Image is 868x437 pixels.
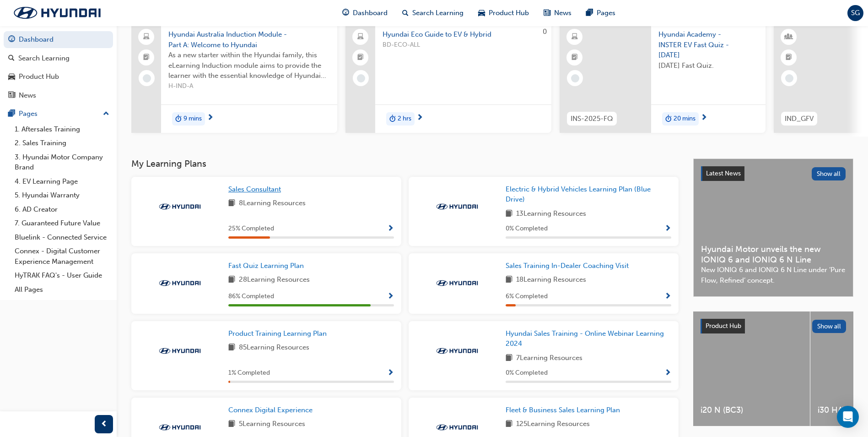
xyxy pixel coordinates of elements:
div: Open Intercom Messenger [837,406,859,428]
span: Hyundai Motor unveils the new IONIQ 6 and IONIQ 6 N Line [701,244,846,265]
span: booktick-icon [143,52,150,64]
img: Trak [432,423,482,432]
span: booktick-icon [786,52,792,64]
span: 9 mins [183,114,202,124]
a: HyTRAK FAQ's - User Guide [11,268,113,283]
a: pages-iconPages [579,4,623,22]
span: guage-icon [342,7,349,19]
div: Search Learning [18,53,70,64]
a: Connex - Digital Customer Experience Management [11,244,113,268]
span: book-icon [228,198,235,209]
a: 7. Guaranteed Future Value [11,216,113,230]
span: 125 Learning Resources [516,419,590,430]
span: Fleet & Business Sales Learning Plan [506,406,620,414]
a: Hyundai Sales Training - Online Webinar Learning 2024 [506,328,671,349]
a: 2. Sales Training [11,136,113,150]
a: Dashboard [4,31,113,48]
span: New IONIQ 6 and IONIQ 6 N Line under ‘Pure Flow, Refined’ concept. [701,265,846,285]
span: Hyundai Sales Training - Online Webinar Learning 2024 [506,329,664,348]
span: learningRecordVerb_NONE-icon [357,74,365,82]
span: 0 [543,27,547,36]
button: Show all [812,167,846,180]
span: SG [851,8,860,18]
span: Fast Quiz Learning Plan [228,262,304,270]
div: News [19,90,36,101]
span: Search Learning [412,8,464,18]
span: Sales Training In-Dealer Coaching Visit [506,262,629,270]
span: learningRecordVerb_NONE-icon [571,74,579,82]
a: Latest NewsShow allHyundai Motor unveils the new IONIQ 6 and IONIQ 6 N LineNew IONIQ 6 and IONIQ ... [693,158,853,297]
span: book-icon [506,208,512,220]
img: Trak [155,423,205,432]
span: learningResourceType_INSTRUCTOR_LED-icon [786,31,792,43]
span: book-icon [506,274,512,286]
a: Trak [5,3,110,22]
span: Show Progress [664,293,671,301]
a: news-iconNews [536,4,579,22]
span: duration-icon [389,113,396,125]
span: next-icon [207,114,214,122]
span: duration-icon [175,113,182,125]
span: Product Training Learning Plan [228,329,327,338]
span: Pages [597,8,615,18]
span: book-icon [506,353,512,364]
span: search-icon [8,55,15,63]
span: book-icon [506,419,512,430]
a: guage-iconDashboard [335,4,395,22]
span: book-icon [228,274,235,286]
a: INS-2025-FQHyundai Academy - INSTER EV Fast Quiz - [DATE][DATE] Fast Quiz.duration-icon20 mins [560,22,766,133]
span: Show Progress [387,369,394,377]
span: Dashboard [353,8,388,18]
span: news-icon [8,92,15,100]
span: [DATE] Fast Quiz. [658,60,758,71]
a: Product Training Learning Plan [228,328,330,339]
button: Show Progress [664,367,671,379]
span: IND_GFV [785,114,814,124]
span: search-icon [402,7,409,19]
span: 18 Learning Resources [516,274,586,286]
img: Trak [432,279,482,288]
span: 85 Learning Resources [239,342,309,354]
span: book-icon [228,419,235,430]
span: 0 % Completed [506,224,548,234]
span: 5 Learning Resources [239,419,305,430]
a: Electric & Hybrid Vehicles Learning Plan (Blue Drive) [506,184,671,205]
a: 0Hyundai Eco Guide to EV & HybridBD-ECO-ALLduration-icon2 hrs [345,22,551,133]
span: Product Hub [706,322,741,330]
div: Pages [19,109,38,119]
a: 4. EV Learning Page [11,175,113,189]
button: Show all [812,320,846,333]
img: Trak [155,279,205,288]
span: Electric & Hybrid Vehicles Learning Plan (Blue Drive) [506,185,651,204]
button: Show Progress [387,223,394,235]
span: duration-icon [665,113,672,125]
button: SG [847,5,863,21]
a: Connex Digital Experience [228,405,316,415]
span: i20 N (BC3) [701,405,803,415]
span: Connex Digital Experience [228,406,313,414]
span: 13 Learning Resources [516,208,586,220]
button: Show Progress [664,223,671,235]
span: H-IND-A [168,81,330,92]
a: Product HubShow all [701,319,846,333]
h3: My Learning Plans [131,158,679,169]
a: Bluelink - Connected Service [11,230,113,245]
a: Latest NewsShow all [701,166,846,181]
a: Sales Consultant [228,184,285,195]
span: 6 % Completed [506,291,548,302]
button: DashboardSearch LearningProduct HubNews [4,29,113,105]
span: Latest News [706,169,741,177]
span: up-icon [103,108,109,120]
a: 6. AD Creator [11,202,113,217]
button: Show Progress [387,291,394,302]
span: prev-icon [101,419,108,430]
a: News [4,87,113,104]
a: search-iconSearch Learning [395,4,471,22]
button: Pages [4,105,113,122]
a: 1. Aftersales Training [11,122,113,137]
span: learningRecordVerb_NONE-icon [143,74,151,82]
img: Trak [155,346,205,355]
span: pages-icon [586,7,593,19]
span: Hyundai Eco Guide to EV & Hybrid [383,29,544,40]
span: laptop-icon [143,31,150,43]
